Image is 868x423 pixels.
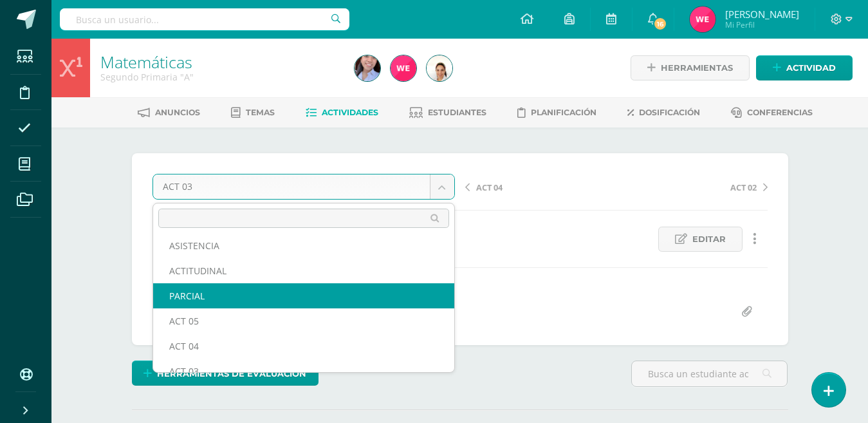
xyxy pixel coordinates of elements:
div: ACT 05 [153,308,454,334]
div: PARCIAL [153,283,454,308]
div: ACT 04 [153,334,454,359]
div: ACT 03 [153,359,454,384]
div: ACTITUDINAL [153,258,454,283]
div: ASISTENCIA [153,233,454,258]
